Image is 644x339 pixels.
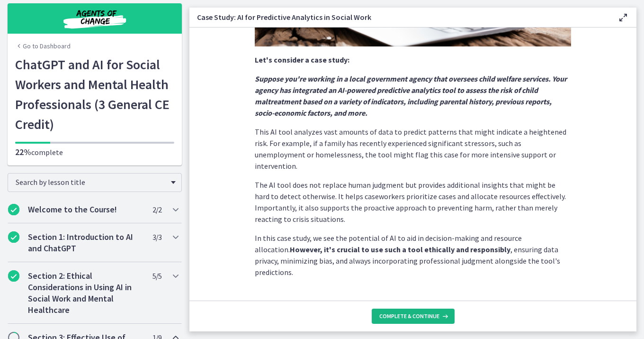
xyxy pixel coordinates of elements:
span: 5 / 5 [152,270,161,282]
span: 3 / 3 [152,231,161,243]
p: This AI tool analyzes vast amounts of data to predict patterns that might indicate a heightened r... [255,126,571,172]
i: Completed [8,204,19,215]
button: Complete & continue [372,309,455,324]
i: Completed [8,270,19,282]
h3: Case Study: AI for Predictive Analytics in Social Work [197,11,602,23]
a: Go to Dashboard [15,41,71,51]
div: Search by lesson title [8,173,182,192]
h2: Section 1: Introduction to AI and ChatGPT [28,231,143,254]
strong: However, it's crucial to use such a tool ethically and responsibly [290,245,510,254]
span: 2 / 2 [152,204,161,215]
img: Agents of Change [38,7,152,30]
strong: Suppose you're working in a local government agency that oversees child welfare services. Your ag... [255,74,567,118]
p: complete [15,147,174,158]
i: Completed [8,231,19,243]
h2: Welcome to the Course! [28,204,143,215]
p: In this case study, we see the potential of AI to aid in decision-making and resource allocation.... [255,232,571,278]
p: The AI tool does not replace human judgment but provides additional insights that might be hard t... [255,179,571,225]
span: Search by lesson title [16,177,166,187]
span: 22% [15,147,31,157]
h2: Section 2: Ethical Considerations in Using AI in Social Work and Mental Healthcare [28,270,143,316]
h1: ChatGPT and AI for Social Workers and Mental Health Professionals (3 General CE Credit) [15,55,174,134]
span: Complete & continue [379,312,439,320]
strong: Let's consider a case study: [255,55,349,64]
